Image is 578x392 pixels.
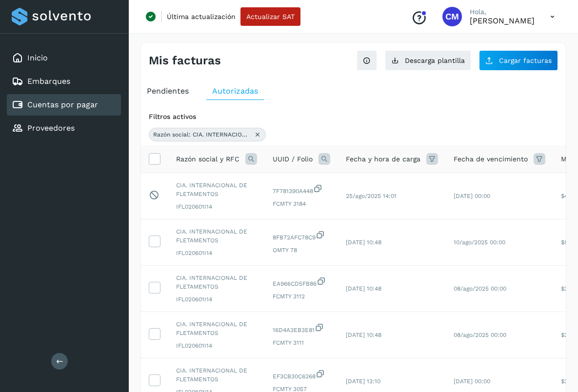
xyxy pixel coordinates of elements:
[405,57,465,64] span: Descarga plantilla
[149,128,266,141] div: Razón social: CIA. INTERNACIONAL DE FLETAMENTO
[176,341,257,350] span: IFL020601I14
[273,230,330,242] span: 8FB72AFC78C9
[273,154,313,164] span: UUID / Folio
[454,239,505,246] span: 10/ago/2025 00:00
[212,86,258,96] span: Autorizadas
[246,13,295,20] span: Actualizar SAT
[176,295,257,304] span: IFL020601I14
[153,130,251,139] span: Razón social: CIA. INTERNACIONAL DE FLETAMENTO
[499,57,552,64] span: Cargar facturas
[273,323,330,334] span: 16D4A3EB3E81
[273,246,330,255] span: OMTY 78
[346,285,381,292] span: [DATE] 10:48
[346,332,381,338] span: [DATE] 10:48
[27,100,98,109] a: Cuentas por pagar
[176,366,257,384] span: CIA. INTERNACIONAL DE FLETAMENTOS
[7,47,121,69] div: Inicio
[176,202,257,211] span: IFL020601I14
[7,94,121,116] div: Cuentas por pagar
[27,53,48,62] a: Inicio
[454,378,490,385] span: [DATE] 00:00
[385,50,471,71] button: Descarga plantilla
[454,154,528,164] span: Fecha de vencimiento
[454,285,506,292] span: 08/ago/2025 00:00
[479,50,558,71] button: Cargar facturas
[27,77,70,86] a: Embarques
[273,184,330,196] span: 7F781390A448
[240,7,300,26] button: Actualizar SAT
[176,249,257,257] span: IFL020601I14
[176,154,239,164] span: Razón social y RFC
[176,320,257,337] span: CIA. INTERNACIONAL DE FLETAMENTOS
[454,193,490,199] span: [DATE] 00:00
[7,118,121,139] div: Proveedores
[149,54,221,68] h4: Mis facturas
[470,8,535,16] p: Hola,
[273,338,330,347] span: FCMTY 3111
[346,193,397,199] span: 25/ago/2025 14:01
[176,274,257,291] span: CIA. INTERNACIONAL DE FLETAMENTOS
[147,86,189,96] span: Pendientes
[167,12,236,21] p: Última actualización
[346,154,420,164] span: Fecha y hora de carga
[149,112,558,122] div: Filtros activos
[346,378,380,385] span: [DATE] 13:10
[470,16,535,25] p: Cynthia Mendoza
[27,123,75,133] a: Proveedores
[176,181,257,198] span: CIA. INTERNACIONAL DE FLETAMENTOS
[273,369,330,381] span: EF3CB30C6268
[273,292,330,301] span: FCMTY 3112
[454,332,506,338] span: 08/ago/2025 00:00
[176,227,257,245] span: CIA. INTERNACIONAL DE FLETAMENTOS
[346,239,381,246] span: [DATE] 10:48
[273,199,330,208] span: FCMTY 3184
[273,276,330,288] span: EA966CD5FB86
[7,71,121,92] div: Embarques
